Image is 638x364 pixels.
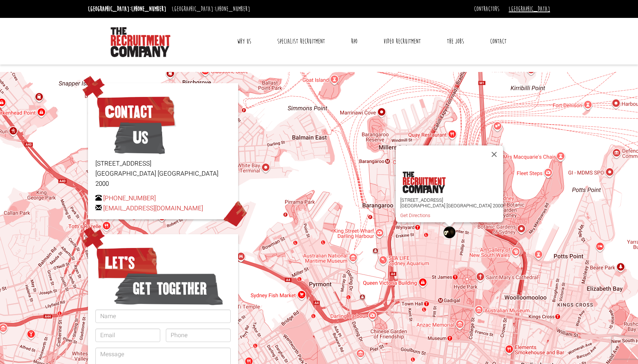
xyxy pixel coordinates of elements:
a: [PHONE_NUMBER] [103,194,156,203]
div: The Recruitment Company [443,226,455,238]
img: The Recruitment Company [111,27,170,57]
p: [STREET_ADDRESS] [GEOGRAPHIC_DATA] [GEOGRAPHIC_DATA] 2000 [95,159,231,189]
input: Phone [166,329,231,342]
a: Specialist Recruitment [272,32,331,51]
a: Contact [484,32,512,51]
span: Us [114,119,165,156]
button: Close [485,145,503,163]
a: RPO [345,32,363,51]
a: Why Us [231,32,257,51]
a: Contractors [474,5,499,13]
a: Video Recruitment [378,32,426,51]
a: [PHONE_NUMBER] [215,5,250,13]
img: the-recruitment-company.png [402,172,446,193]
span: Let’s [95,244,158,282]
span: Contact [95,93,176,131]
a: [PHONE_NUMBER] [131,5,166,13]
a: The Jobs [441,32,470,51]
a: [GEOGRAPHIC_DATA] [509,5,550,13]
span: get together [114,270,223,307]
input: Name [95,310,231,323]
li: [GEOGRAPHIC_DATA]: [86,3,168,15]
a: Get Directions [400,213,430,218]
input: Email [95,329,160,342]
p: [STREET_ADDRESS] [GEOGRAPHIC_DATA] [GEOGRAPHIC_DATA] 2000 [400,197,503,208]
li: [GEOGRAPHIC_DATA]: [170,3,252,15]
a: [EMAIL_ADDRESS][DOMAIN_NAME] [103,204,203,213]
